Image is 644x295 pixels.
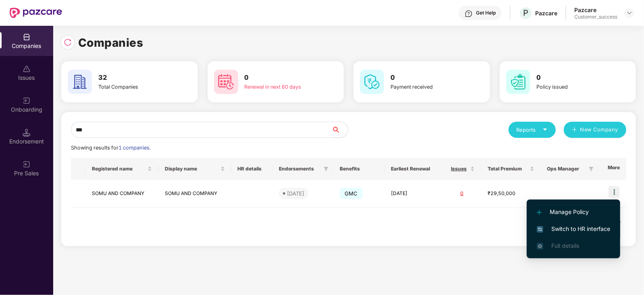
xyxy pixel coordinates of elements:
[537,73,606,83] h3: 0
[340,188,363,199] span: GMC
[23,97,31,105] img: svg+xml;base64,PHN2ZyB3aWR0aD0iMjAiIGhlaWdodD0iMjAiIHZpZXdCb3g9IjAgMCAyMCAyMCIgZmlsbD0ibm9uZSIgeG...
[449,166,469,172] span: Issues
[537,208,610,216] span: Manage Policy
[580,126,619,134] span: New Company
[165,166,219,172] span: Display name
[442,158,481,180] th: Issues
[287,189,304,197] div: [DATE]
[476,10,496,16] div: Get Help
[551,242,579,249] span: Full details
[598,158,626,180] th: More
[488,190,534,197] div: ₹29,50,000
[572,127,577,133] span: plus
[609,186,620,197] img: icon
[245,73,314,83] h3: 0
[535,9,557,17] div: Pazcare
[78,34,143,52] h1: Companies
[85,180,158,208] td: SOMU AND COMPANY
[23,65,31,73] img: svg+xml;base64,PHN2ZyBpZD0iSXNzdWVzX2Rpc2FibGVkIiB4bWxucz0iaHR0cDovL3d3dy53My5vcmcvMjAwMC9zdmciIH...
[331,122,348,138] button: search
[506,70,530,94] img: svg+xml;base64,PHN2ZyB4bWxucz0iaHR0cDovL3d3dy53My5vcmcvMjAwMC9zdmciIHdpZHRoPSI2MCIgaGVpZ2h0PSI2MC...
[537,83,606,91] div: Policy issued
[384,180,442,208] td: [DATE]
[23,160,31,168] img: svg+xml;base64,PHN2ZyB3aWR0aD0iMjAiIGhlaWdodD0iMjAiIHZpZXdCb3g9IjAgMCAyMCAyMCIgZmlsbD0ibm9uZSIgeG...
[574,6,617,14] div: Pazcare
[465,10,473,18] img: svg+xml;base64,PHN2ZyBpZD0iSGVscC0zMngzMiIgeG1sbnM9Imh0dHA6Ly93d3cudzMub3JnLzIwMDAvc3ZnIiB3aWR0aD...
[547,166,586,172] span: Ops Manager
[158,158,231,180] th: Display name
[23,33,31,41] img: svg+xml;base64,PHN2ZyBpZD0iQ29tcGFuaWVzIiB4bWxucz0iaHR0cDovL3d3dy53My5vcmcvMjAwMC9zdmciIHdpZHRoPS...
[279,166,320,172] span: Endorsements
[331,127,348,133] span: search
[333,158,384,180] th: Benefits
[626,10,633,16] img: svg+xml;base64,PHN2ZyBpZD0iRHJvcGRvd24tMzJ4MzIiIHhtbG5zPSJodHRwOi8vd3d3LnczLm9yZy8yMDAwL3N2ZyIgd2...
[360,70,384,94] img: svg+xml;base64,PHN2ZyB4bWxucz0iaHR0cDovL3d3dy53My5vcmcvMjAwMC9zdmciIHdpZHRoPSI2MCIgaGVpZ2h0PSI2MC...
[523,8,528,18] span: P
[537,210,542,215] img: svg+xml;base64,PHN2ZyB4bWxucz0iaHR0cDovL3d3dy53My5vcmcvMjAwMC9zdmciIHdpZHRoPSIxMi4yMDEiIGhlaWdodD...
[214,70,238,94] img: svg+xml;base64,PHN2ZyB4bWxucz0iaHR0cDovL3d3dy53My5vcmcvMjAwMC9zdmciIHdpZHRoPSI2MCIgaGVpZ2h0PSI2MC...
[118,145,151,151] span: 1 companies.
[322,164,330,174] span: filter
[324,166,328,171] span: filter
[481,158,540,180] th: Total Premium
[542,127,548,132] span: caret-down
[92,166,146,172] span: Registered name
[23,129,31,137] img: svg+xml;base64,PHN2ZyB3aWR0aD0iMTQuNSIgaGVpZ2h0PSIxNC41IiB2aWV3Qm94PSIwIDAgMTYgMTYiIGZpbGw9Im5vbm...
[391,83,460,91] div: Payment received
[98,83,168,91] div: Total Companies
[391,73,460,83] h3: 0
[537,243,543,249] img: svg+xml;base64,PHN2ZyB4bWxucz0iaHR0cDovL3d3dy53My5vcmcvMjAwMC9zdmciIHdpZHRoPSIxNi4zNjMiIGhlaWdodD...
[85,158,158,180] th: Registered name
[488,166,528,172] span: Total Premium
[537,226,543,233] img: svg+xml;base64,PHN2ZyB4bWxucz0iaHR0cDovL3d3dy53My5vcmcvMjAwMC9zdmciIHdpZHRoPSIxNiIgaGVpZ2h0PSIxNi...
[517,126,548,134] div: Reports
[64,38,72,46] img: svg+xml;base64,PHN2ZyBpZD0iUmVsb2FkLTMyeDMyIiB4bWxucz0iaHR0cDovL3d3dy53My5vcmcvMjAwMC9zdmciIHdpZH...
[98,73,168,83] h3: 32
[587,164,595,174] span: filter
[564,122,626,138] button: plusNew Company
[68,70,92,94] img: svg+xml;base64,PHN2ZyB4bWxucz0iaHR0cDovL3d3dy53My5vcmcvMjAwMC9zdmciIHdpZHRoPSI2MCIgaGVpZ2h0PSI2MC...
[158,180,231,208] td: SOMU AND COMPANY
[449,190,475,197] div: 0
[537,224,610,233] span: Switch to HR interface
[589,166,594,171] span: filter
[245,83,314,91] div: Renewal in next 60 days
[384,158,442,180] th: Earliest Renewal
[574,14,617,20] div: Customer_success
[10,8,62,18] img: New Pazcare Logo
[231,158,273,180] th: HR details
[71,145,151,151] span: Showing results for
